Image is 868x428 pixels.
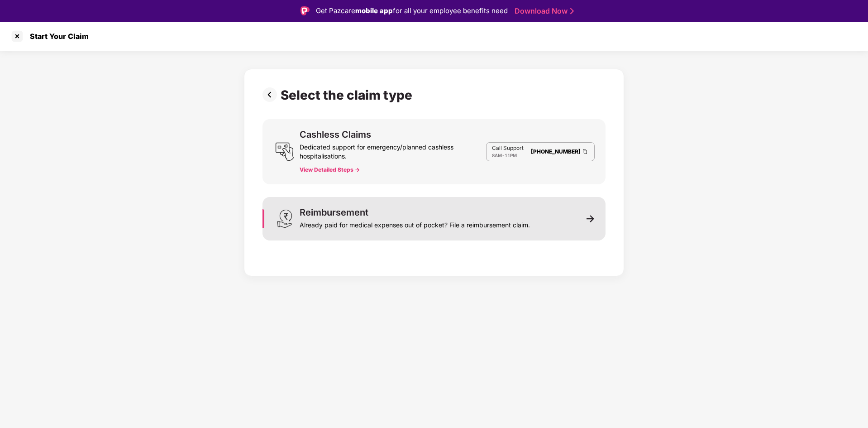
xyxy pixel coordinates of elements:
div: - [492,152,524,159]
span: 8AM [492,153,502,158]
div: Cashless Claims [300,130,371,139]
img: svg+xml;base64,PHN2ZyB3aWR0aD0iMjQiIGhlaWdodD0iMzEiIHZpZXdCb3g9IjAgMCAyNCAzMSIgZmlsbD0ibm9uZSIgeG... [275,209,294,228]
div: Get Pazcare for all your employee benefits need [316,5,508,16]
a: [PHONE_NUMBER] [531,148,581,155]
img: Logo [300,6,310,15]
img: svg+xml;base64,PHN2ZyB3aWR0aD0iMTEiIGhlaWdodD0iMTEiIHZpZXdCb3g9IjAgMCAxMSAxMSIgZmlsbD0ibm9uZSIgeG... [587,215,595,223]
a: Download Now [515,6,571,16]
div: Select the claim type [281,87,416,103]
img: svg+xml;base64,PHN2ZyB3aWR0aD0iMjQiIGhlaWdodD0iMjUiIHZpZXdCb3g9IjAgMCAyNCAyNSIgZmlsbD0ibm9uZSIgeG... [275,142,294,161]
button: View Detailed Steps -> [300,166,360,173]
span: 11PM [505,153,517,158]
div: Start Your Claim [24,32,89,41]
p: Call Support [492,144,524,152]
img: Clipboard Icon [582,148,589,155]
strong: mobile app [355,6,393,15]
div: Dedicated support for emergency/planned cashless hospitalisations. [300,139,486,161]
img: svg+xml;base64,PHN2ZyBpZD0iUHJldi0zMngzMiIgeG1sbnM9Imh0dHA6Ly93d3cudzMub3JnLzIwMDAvc3ZnIiB3aWR0aD... [262,87,281,102]
div: Already paid for medical expenses out of pocket? File a reimbursement claim. [300,217,530,230]
img: Stroke [570,6,574,16]
div: Reimbursement [300,208,368,217]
